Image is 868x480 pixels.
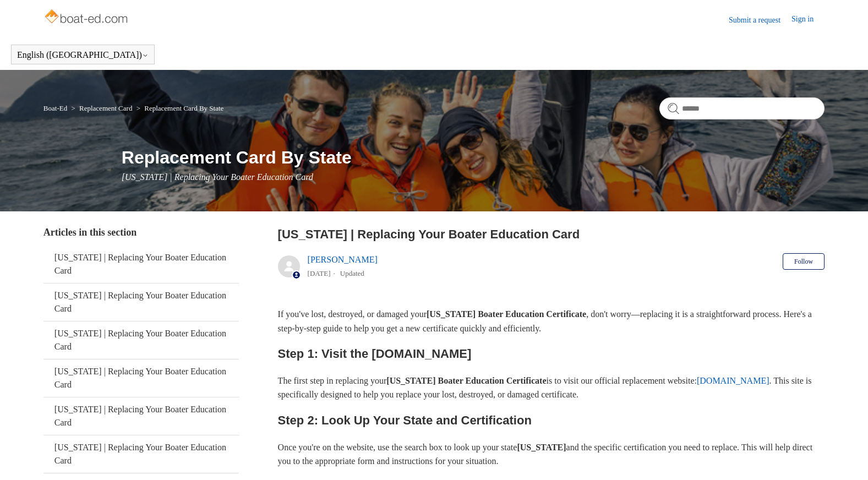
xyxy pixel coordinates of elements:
li: Boat-Ed [43,104,69,112]
img: Boat-Ed Help Center home page [43,7,131,29]
a: [US_STATE] | Replacing Your Boater Education Card [43,397,239,435]
li: Updated [340,269,364,277]
span: [US_STATE] | Replacing Your Boater Education Card [122,172,313,182]
a: Submit a request [729,14,791,26]
h2: Step 1: Visit the [DOMAIN_NAME] [278,344,825,363]
strong: [US_STATE] [517,443,566,452]
a: Boat-Ed [43,104,67,112]
a: Sign in [791,13,825,26]
button: English ([GEOGRAPHIC_DATA]) [17,50,149,60]
a: [US_STATE] | Replacing Your Boater Education Card [43,246,239,283]
span: Articles in this section [43,227,137,238]
p: Once you're on the website, use the search box to look up your state and the specific certificati... [278,440,825,468]
a: [PERSON_NAME] [308,255,378,264]
a: [DOMAIN_NAME] [697,376,769,385]
li: Replacement Card [69,104,134,112]
input: Search [659,97,825,119]
button: Follow Article [783,253,825,270]
strong: [US_STATE] Boater Education Certificate [427,309,586,319]
p: The first step in replacing your is to visit our official replacement website: . This site is spe... [278,374,825,402]
a: [US_STATE] | Replacing Your Boater Education Card [43,359,239,397]
p: If you've lost, destroyed, or damaged your , don't worry—replacing it is a straightforward proces... [278,307,825,335]
a: Replacement Card By State [144,104,223,112]
a: [US_STATE] | Replacing Your Boater Education Card [43,321,239,359]
time: 05/22/2024, 11:03 [308,269,331,277]
h2: Step 2: Look Up Your State and Certification [278,411,825,430]
li: Replacement Card By State [134,104,224,112]
a: [US_STATE] | Replacing Your Boater Education Card [43,283,239,321]
a: Replacement Card [79,104,132,112]
h1: Replacement Card By State [122,144,825,171]
h2: New Hampshire | Replacing Your Boater Education Card [278,225,825,243]
a: [US_STATE] | Replacing Your Boater Education Card [43,435,239,473]
div: Chat Support [797,443,860,472]
strong: [US_STATE] Boater Education Certificate [386,376,546,385]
